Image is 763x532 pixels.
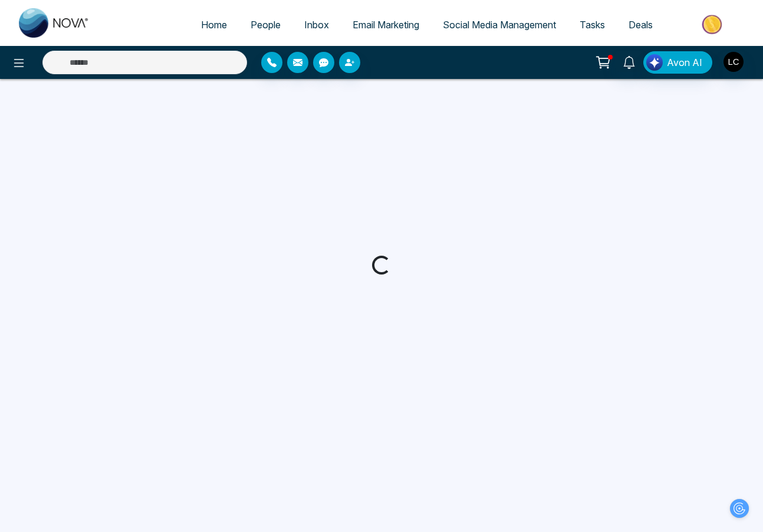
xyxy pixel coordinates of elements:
a: Tasks [568,14,617,36]
span: Inbox [304,19,329,31]
a: Email Marketing [341,14,431,36]
img: Nova CRM Logo [19,8,90,38]
img: Market-place.gif [670,11,756,38]
a: Deals [617,14,665,36]
a: People [239,14,292,36]
img: Lead Flow [646,54,663,71]
span: Avon AI [667,55,702,70]
span: Home [201,19,227,31]
a: Social Media Management [431,14,568,36]
a: Inbox [292,14,341,36]
span: Email Marketing [353,19,419,31]
button: Avon AI [643,51,712,74]
span: Deals [629,19,653,31]
span: Social Media Management [443,19,556,31]
img: User Avatar [723,52,744,72]
span: Tasks [580,19,605,31]
a: Home [189,14,239,36]
span: People [251,19,281,31]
